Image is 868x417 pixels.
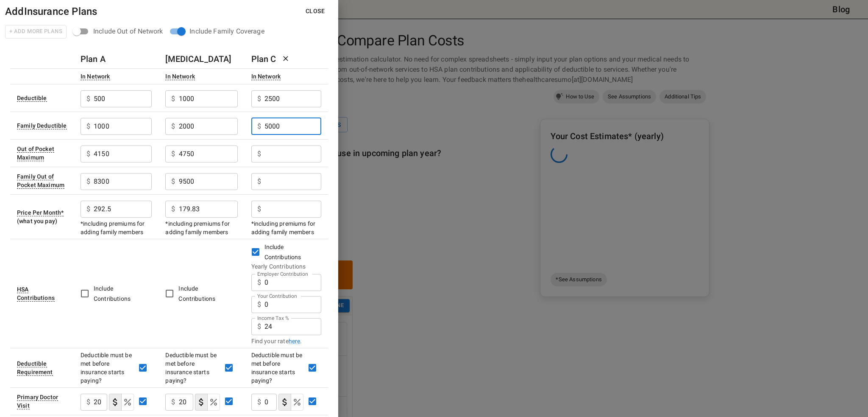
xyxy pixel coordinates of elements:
p: $ [257,149,261,159]
div: Visit to your primary doctor for general care (also known as a Primary Care Provider, Primary Car... [17,394,58,409]
td: *including premiums for adding family members [159,194,244,239]
p: $ [86,94,90,104]
button: coinsurance [207,394,220,411]
button: Close [299,3,331,19]
span: Include Contributions [264,243,301,260]
label: Employer Contribution [257,270,308,277]
p: $ [171,94,175,104]
p: $ [86,204,90,214]
p: $ [86,121,90,132]
p: $ [257,299,261,310]
div: position [73,23,170,39]
td: *including premiums for adding family members [74,194,159,239]
button: coinsurance [291,394,303,411]
button: coinsurance [121,394,134,411]
p: $ [257,121,261,132]
p: $ [257,94,261,104]
p: $ [257,277,261,288]
p: $ [257,176,261,187]
span: Include Contributions [94,285,131,302]
p: $ [257,397,261,407]
label: Income Tax % [257,314,289,322]
h6: [MEDICAL_DATA] [165,52,231,66]
div: Yearly Contributions [251,262,321,271]
p: $ [86,397,90,407]
div: Similar to deductible, but applies to your whole family. Once the total money spent by covered by... [17,122,67,129]
div: This option will be 'Yes' for most plans. If your plan details say something to the effect of 'de... [17,360,53,376]
div: Costs for services from providers who've agreed on prices with your insurance plan. There are oft... [165,73,195,80]
svg: Select if this service charges a copay (or copayment), a set dollar amount (e.g. $30) you pay to ... [110,397,120,407]
h6: Plan C [251,52,285,66]
a: here [289,337,300,345]
svg: Select if this service charges coinsurance, a percentage of the medical expense that you pay to y... [292,397,302,407]
div: position [170,23,271,39]
svg: Select if this service charges coinsurance, a percentage of the medical expense that you pay to y... [122,397,133,407]
td: *including premiums for adding family members [245,194,328,239]
td: (what you pay) [10,194,74,239]
p: $ [86,149,90,159]
div: Find your rate . [251,337,321,345]
p: $ [86,176,90,187]
p: $ [171,121,175,132]
span: Include Contributions [178,285,215,302]
div: Include Out of Network [93,26,163,36]
div: Similar to Out of Pocket Maximum, but applies to your whole family. This is the maximum amount of... [17,173,64,189]
div: Sometimes called 'Out of Pocket Limit' or 'Annual Limit'. This is the maximum amount of money tha... [17,146,54,161]
svg: Select if this service charges coinsurance, a percentage of the medical expense that you pay to y... [209,397,219,407]
div: Deductible must be met before insurance starts paying? [81,351,134,385]
p: $ [171,204,175,214]
h6: Plan A [81,52,106,66]
button: copayment [109,394,122,411]
label: Your Contribution [257,292,297,299]
h6: Add Insurance Plans [5,3,97,20]
div: cost type [109,394,134,411]
div: Deductible must be met before insurance starts paying? [165,351,220,385]
div: Costs for services from providers who've agreed on prices with your insurance plan. There are oft... [251,73,281,80]
div: Costs for services from providers who've agreed on prices with your insurance plan. There are oft... [81,73,110,80]
div: Include Family Coverage [189,26,264,36]
div: Deductible must be met before insurance starts paying? [251,351,303,385]
p: $ [171,176,175,187]
p: $ [171,149,175,159]
svg: Select if this service charges a copay (or copayment), a set dollar amount (e.g. $30) you pay to ... [196,397,206,407]
svg: Select if this service charges a copay (or copayment), a set dollar amount (e.g. $30) you pay to ... [280,397,290,407]
p: $ [257,322,261,332]
div: Sometimes called 'plan cost'. The portion of the plan premium that comes out of your wallet each ... [17,209,64,216]
p: $ [257,204,261,214]
div: cost type [195,394,220,411]
div: Leave the checkbox empty if you don't what an HSA (Health Savings Account) is. If the insurance p... [17,286,55,302]
p: $ [171,397,175,407]
button: copayment [195,394,208,411]
div: cost type [278,394,303,411]
div: Amount of money you must individually pay from your pocket before the health plan starts to pay. ... [17,95,47,102]
button: copayment [278,394,291,411]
